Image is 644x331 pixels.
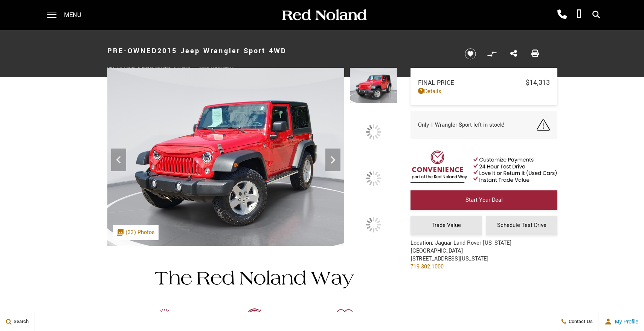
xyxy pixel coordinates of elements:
a: Print this Pre-Owned 2015 Jeep Wrangler Sport 4WD [531,49,539,59]
button: Save vehicle [462,48,479,60]
span: Trade Value [432,221,461,229]
button: user-profile-menu [599,312,644,331]
span: UL520954A [213,66,234,72]
span: Stock: [199,66,213,72]
h1: 2015 Jeep Wrangler Sport 4WD [107,36,452,66]
span: VIN: [107,66,115,72]
strong: Pre-Owned [107,46,157,56]
span: Start Your Deal [465,196,503,204]
span: Schedule Test Drive [497,221,546,229]
span: Contact Us [567,318,593,325]
img: Used 2015 Firecracker Red Clear Coat Jeep Sport image 1 [350,68,397,104]
button: Compare vehicle [486,48,497,60]
span: [US_VEHICLE_IDENTIFICATION_NUMBER] [115,66,192,72]
a: Start Your Deal [411,190,557,210]
span: $14,313 [526,78,550,87]
span: Only 1 Wrangler Sport left in stock! [418,121,505,129]
div: Location: Jaguar Land Rover [US_STATE][GEOGRAPHIC_DATA] [STREET_ADDRESS][US_STATE] [411,239,557,276]
a: Final Price $14,313 [418,78,550,87]
a: 719.302.1000 [411,263,444,271]
a: Share this Pre-Owned 2015 Jeep Wrangler Sport 4WD [510,49,517,59]
img: Used 2015 Firecracker Red Clear Coat Jeep Sport image 1 [107,68,344,246]
div: (33) Photos [113,225,159,240]
a: Trade Value [411,216,482,235]
span: Final Price [418,78,526,87]
img: Red Noland Auto Group [281,9,367,22]
a: Schedule Test Drive [486,216,557,235]
span: My Profile [612,319,638,325]
a: Details [418,87,550,95]
span: Search [12,318,29,325]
